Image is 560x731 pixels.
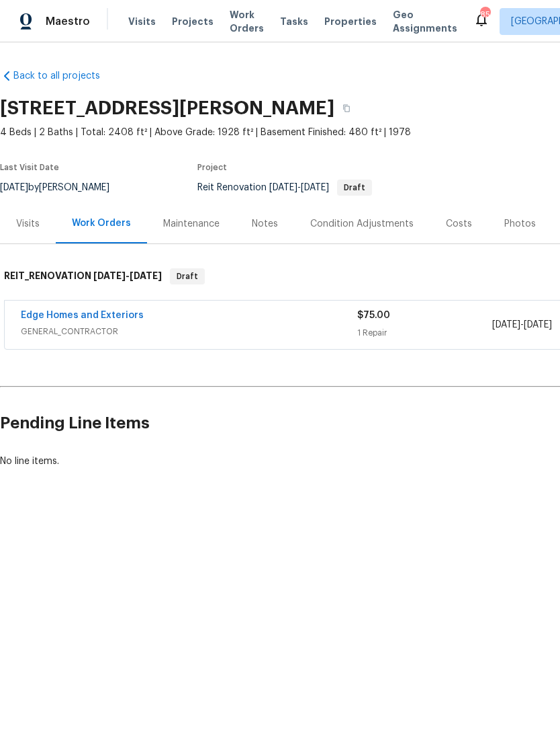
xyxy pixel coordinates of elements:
[93,271,162,280] span: -
[72,217,131,230] div: Work Orders
[338,184,371,192] span: Draft
[252,217,278,231] div: Notes
[301,183,329,192] span: [DATE]
[357,326,492,340] div: 1 Repair
[504,217,536,231] div: Photos
[21,311,144,320] a: Edge Homes and Exteriors
[357,311,390,320] span: $75.00
[280,17,308,26] span: Tasks
[492,318,552,332] span: -
[492,320,520,330] span: [DATE]
[230,8,264,35] span: Work Orders
[334,96,359,120] button: Copy Address
[16,217,40,231] div: Visits
[46,15,90,28] span: Maestro
[324,15,377,28] span: Properties
[310,217,414,231] div: Condition Adjustments
[128,15,156,28] span: Visits
[480,8,489,22] div: 85
[163,217,220,231] div: Maintenance
[172,15,214,28] span: Projects
[197,163,227,171] span: Project
[269,183,329,192] span: -
[171,270,203,283] span: Draft
[4,268,162,284] h6: REIT_RENOVATION
[130,271,162,280] span: [DATE]
[446,217,472,231] div: Costs
[269,183,297,192] span: [DATE]
[21,325,357,338] span: GENERAL_CONTRACTOR
[93,271,126,280] span: [DATE]
[197,183,372,192] span: Reit Renovation
[524,320,552,330] span: [DATE]
[393,8,457,35] span: Geo Assignments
